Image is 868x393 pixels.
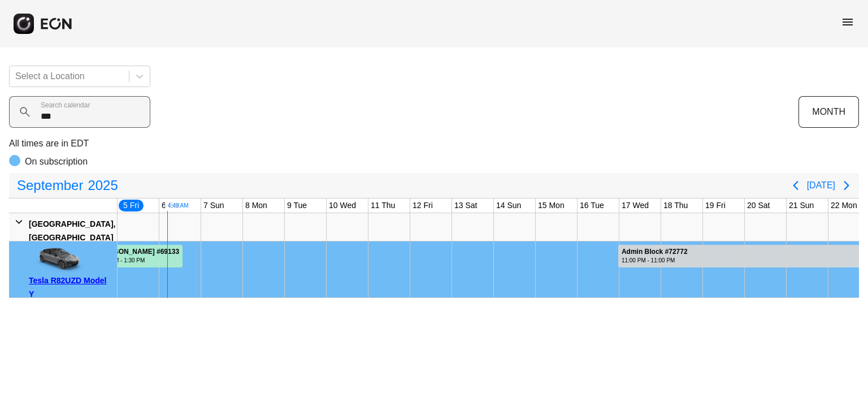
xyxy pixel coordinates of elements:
[285,198,309,213] div: 9 Tue
[118,198,145,213] div: 5 Fri
[10,174,125,197] button: September2025
[98,256,179,265] div: 1:30 PM - 1:30 PM
[410,198,435,213] div: 12 Fri
[494,198,523,213] div: 14 Sun
[201,198,227,213] div: 7 Sun
[807,175,835,196] button: [DATE]
[243,198,270,213] div: 8 Mon
[29,245,85,274] img: car
[368,198,397,213] div: 11 Thu
[745,198,772,213] div: 20 Sat
[661,198,690,213] div: 18 Thu
[98,248,179,256] div: [PERSON_NAME] #69133
[622,256,688,265] div: 11:00 PM - 11:00 PM
[9,137,859,150] p: All times are in EDT
[25,155,88,169] p: On subscription
[622,248,688,256] div: Admin Block #72772
[29,274,113,301] div: Tesla R82UZD Model Y
[619,198,651,213] div: 17 Wed
[798,96,859,128] button: MONTH
[41,101,90,110] label: Search calendar
[784,174,807,197] button: Previous page
[452,198,479,213] div: 13 Sat
[841,15,854,29] span: menu
[835,174,858,197] button: Next page
[29,217,115,244] div: [GEOGRAPHIC_DATA], [GEOGRAPHIC_DATA]
[536,198,567,213] div: 15 Mon
[787,198,816,213] div: 21 Sun
[578,198,606,213] div: 16 Tue
[85,174,120,197] span: 2025
[703,198,728,213] div: 19 Fri
[828,198,860,213] div: 22 Mon
[15,174,85,197] span: September
[327,198,358,213] div: 10 Wed
[159,198,183,213] div: 6 Sat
